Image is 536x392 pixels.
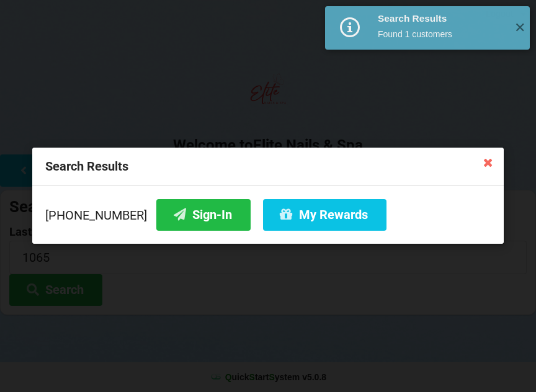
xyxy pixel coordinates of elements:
[263,199,386,231] button: My Rewards
[156,199,251,231] button: Sign-In
[45,199,491,231] div: [PHONE_NUMBER]
[378,28,505,40] div: Found 1 customers
[378,12,505,25] div: Search Results
[32,148,504,186] div: Search Results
